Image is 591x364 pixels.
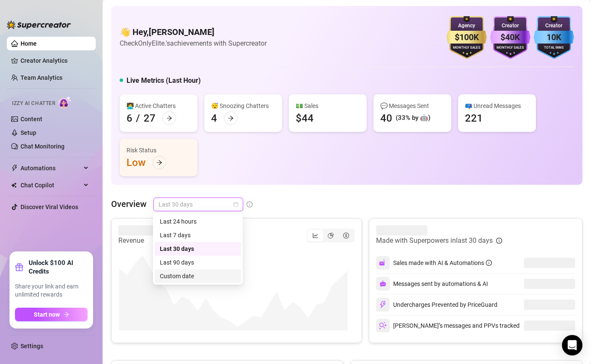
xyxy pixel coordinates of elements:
span: Last 30 days [159,198,238,211]
span: line-chart [312,233,318,239]
div: Sales made with AI & Automations [393,258,492,268]
span: info-circle [486,260,492,266]
div: $44 [296,111,314,125]
a: Setup [21,129,36,136]
div: Custom date [155,269,241,283]
div: Undercharges Prevented by PriceGuard [376,298,497,312]
div: Open Intercom Messenger [562,335,582,355]
img: logo-BBDzfeDw.svg [7,20,71,29]
span: Automations [21,161,81,175]
div: Risk Status [126,146,191,155]
div: Last 90 days [155,256,241,269]
span: thunderbolt [11,165,18,172]
div: $100K [447,31,487,44]
div: 📪 Unread Messages [465,101,529,111]
article: Revenue [118,236,170,246]
img: blue-badge-DgoSNQY1.svg [534,16,574,59]
div: Custom date [160,271,236,281]
div: Last 30 days [160,244,236,253]
span: Chat Copilot [21,178,81,192]
span: gift [15,263,24,271]
img: Chat Copilot [11,182,17,188]
span: arrow-right [166,115,172,121]
article: Made with Superpowers in last 30 days [376,236,493,246]
div: Creator [534,22,574,30]
a: Home [21,40,37,47]
span: calendar [233,202,238,207]
div: 4 [211,111,217,125]
div: Last 90 days [160,258,236,267]
h5: Live Metrics (Last Hour) [126,76,201,86]
img: svg%3e [379,322,387,329]
a: Chat Monitoring [21,143,65,150]
div: Last 7 days [160,230,236,240]
div: segmented control [307,229,355,242]
article: Check OnlyElite.'s achievements with Supercreator [120,38,267,49]
strong: Unlock $100 AI Credits [29,259,88,276]
span: Izzy AI Chatter [12,99,55,108]
div: $40K [490,31,530,44]
img: svg%3e [379,280,386,287]
div: 6 [126,111,132,125]
div: [PERSON_NAME]’s messages and PPVs tracked [376,319,520,332]
span: Start now [34,311,60,318]
span: arrow-right [63,312,69,317]
div: Creator [490,22,530,30]
div: Last 7 days [155,228,241,242]
div: 👩‍💻 Active Chatters [126,101,191,111]
span: dollar-circle [343,233,349,239]
span: arrow-right [156,160,162,166]
div: Last 24 hours [160,217,236,226]
img: svg%3e [379,301,387,309]
span: info-circle [247,201,253,207]
img: AI Chatter [59,96,72,108]
a: Creator Analytics [21,54,89,67]
button: Start nowarrow-right [15,308,88,321]
div: 💬 Messages Sent [380,101,444,111]
img: svg%3e [379,259,387,267]
div: 💵 Sales [296,101,360,111]
div: Messages sent by automations & AI [376,277,488,291]
a: Team Analytics [21,74,62,81]
img: gold-badge-CigiZidd.svg [447,16,487,59]
a: Content [21,116,42,122]
h4: 👋 Hey, [PERSON_NAME] [120,26,267,38]
span: Share your link and earn unlimited rewards [15,282,88,299]
span: pie-chart [328,233,334,239]
div: Total Fans [534,45,574,51]
div: Last 24 hours [155,215,241,228]
div: Monthly Sales [490,45,530,51]
div: 😴 Snoozing Chatters [211,101,275,111]
div: Last 30 days [155,242,241,256]
div: 27 [144,111,156,125]
div: 221 [465,111,483,125]
div: (33% by 🤖) [396,113,430,123]
div: 40 [380,111,392,125]
span: arrow-right [228,115,234,121]
article: Overview [111,198,147,210]
img: purple-badge-B9DA21FR.svg [490,16,530,59]
div: Monthly Sales [447,45,487,51]
div: Agency [447,22,487,30]
span: info-circle [496,238,502,244]
div: 10K [534,31,574,44]
a: Settings [21,343,43,349]
a: Discover Viral Videos [21,204,78,210]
